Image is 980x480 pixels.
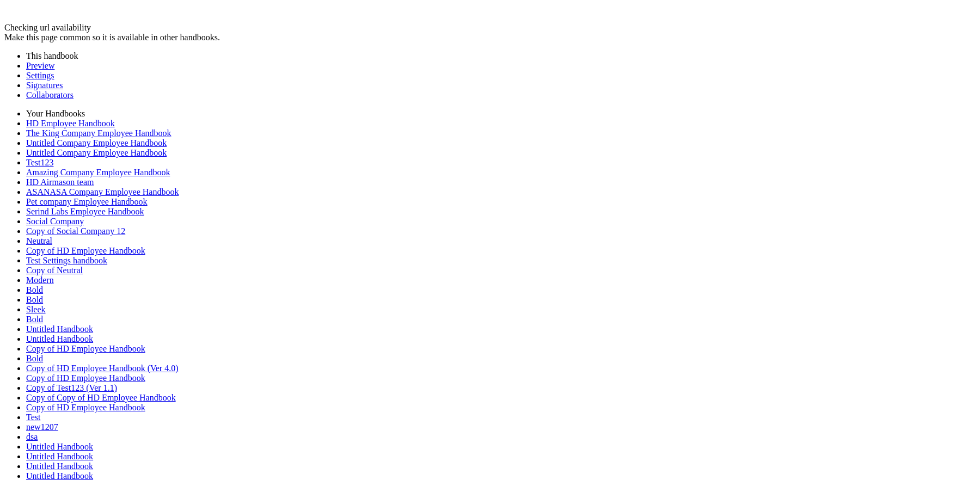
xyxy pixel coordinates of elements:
[26,81,63,90] a: Signatures
[4,33,976,42] div: Make this page common so it is available in other handbooks.
[26,334,93,343] a: Untitled Handbook
[26,354,43,363] a: Bold
[26,119,115,128] a: HD Employee Handbook
[26,90,73,100] a: Collaborators
[26,403,145,412] a: Copy of HD Employee Handbook
[26,138,167,147] a: Untitled Company Employee Handbook
[26,226,125,236] a: Copy of Social Company 12
[26,158,53,167] a: Test123
[26,285,43,294] a: Bold
[26,109,976,119] li: Your Handbooks
[26,432,38,441] a: dsa
[26,51,976,61] li: This handbook
[26,236,52,245] a: Neutral
[26,266,83,275] a: Copy of Neutral
[26,187,179,196] a: ASANASA Company Employee Handbook
[26,383,117,392] a: Copy of Test123 (Ver 1.1)
[26,61,54,70] a: Preview
[26,71,54,80] a: Settings
[26,324,93,334] a: Untitled Handbook
[26,373,145,383] a: Copy of HD Employee Handbook
[26,197,148,206] a: Pet company Employee Handbook
[26,295,43,304] a: Bold
[26,168,170,177] a: Amazing Company Employee Handbook
[26,207,144,216] a: Serind Labs Employee Handbook
[26,315,43,324] a: Bold
[26,177,94,187] a: HD Airmason team
[26,305,46,314] a: Sleek
[26,128,171,138] a: The King Company Employee Handbook
[26,246,145,255] a: Copy of HD Employee Handbook
[26,344,145,353] a: Copy of HD Employee Handbook
[26,148,167,157] a: Untitled Company Employee Handbook
[26,413,40,422] a: Test
[26,256,107,265] a: Test Settings handbook
[26,442,93,451] a: Untitled Handbook
[26,452,93,461] a: Untitled Handbook
[26,364,179,373] a: Copy of HD Employee Handbook (Ver 4.0)
[4,23,91,32] span: Checking url availability
[26,393,176,402] a: Copy of Copy of HD Employee Handbook
[26,275,54,285] a: Modern
[26,461,93,471] a: Untitled Handbook
[26,422,58,432] a: new1207
[26,217,84,226] a: Social Company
